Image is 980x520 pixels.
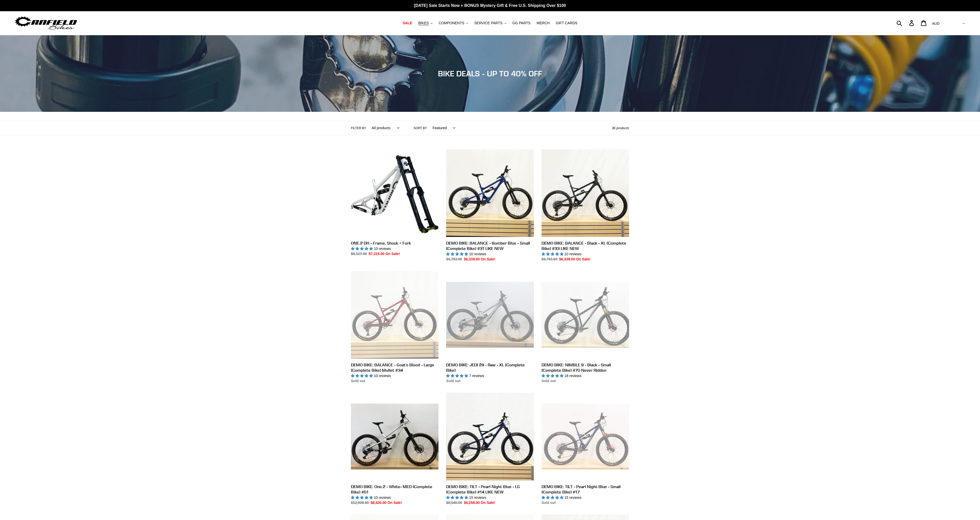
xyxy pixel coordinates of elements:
[403,21,412,25] span: SALE
[438,69,542,78] span: BIKE DEALS - UP TO 40% OFF
[472,20,509,27] button: SERVICE PARTS
[418,21,429,25] span: BIKES
[510,20,533,27] a: GG PARTS
[512,21,531,25] span: GG PARTS
[414,126,427,130] label: Sort by
[556,21,578,25] span: GIFT CARDS
[416,20,435,27] button: BIKES
[474,21,502,25] span: SERVICE PARTS
[400,20,415,27] a: SALE
[534,20,552,27] a: MERCH
[899,17,912,29] input: Search
[14,15,78,31] img: Canfield Bikes
[537,21,550,25] span: MERCH
[612,126,629,130] span: 36 products
[439,21,464,25] span: COMPONENTS
[351,126,366,130] label: Filter by
[553,20,580,27] a: GIFT CARDS
[436,20,471,27] button: COMPONENTS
